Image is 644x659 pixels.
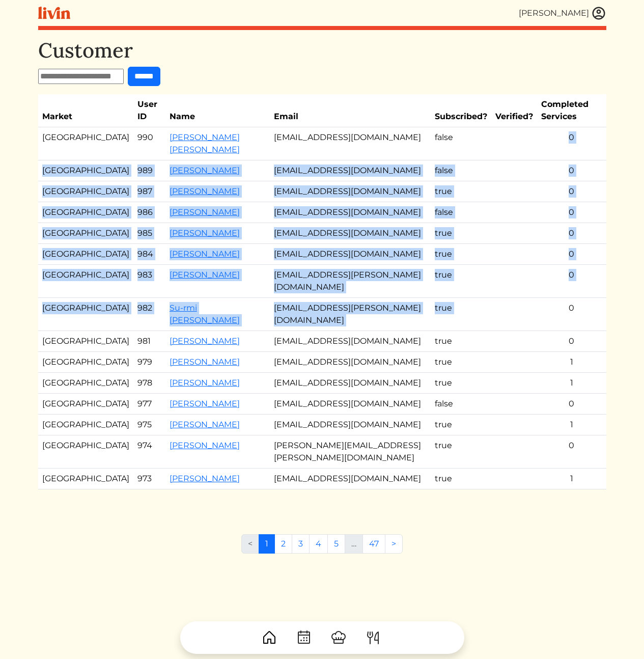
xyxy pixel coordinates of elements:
td: 985 [133,223,165,244]
td: 978 [133,373,165,394]
td: 981 [133,331,165,352]
td: [EMAIL_ADDRESS][DOMAIN_NAME] [270,394,431,415]
a: [PERSON_NAME] [170,186,240,196]
td: [EMAIL_ADDRESS][PERSON_NAME][DOMAIN_NAME] [270,265,431,298]
td: [GEOGRAPHIC_DATA] [38,223,133,244]
td: [EMAIL_ADDRESS][DOMAIN_NAME] [270,415,431,435]
td: true [431,181,491,202]
td: [GEOGRAPHIC_DATA] [38,244,133,265]
a: 1 [259,534,275,554]
td: true [431,244,491,265]
td: 979 [133,352,165,373]
td: 983 [133,265,165,298]
td: [EMAIL_ADDRESS][DOMAIN_NAME] [270,127,431,160]
td: 1 [537,415,606,435]
td: [GEOGRAPHIC_DATA] [38,298,133,331]
td: [EMAIL_ADDRESS][DOMAIN_NAME] [270,373,431,394]
td: [GEOGRAPHIC_DATA] [38,202,133,223]
img: CalendarDots-5bcf9d9080389f2a281d69619e1c85352834be518fbc73d9501aef674afc0d57.svg [296,629,312,646]
td: false [431,202,491,223]
td: [GEOGRAPHIC_DATA] [38,352,133,373]
a: [PERSON_NAME] [170,166,240,175]
a: [PERSON_NAME] [170,420,240,429]
td: [GEOGRAPHIC_DATA] [38,331,133,352]
td: [EMAIL_ADDRESS][DOMAIN_NAME] [270,181,431,202]
a: 47 [362,534,385,554]
th: Completed Services [537,94,606,127]
td: 975 [133,415,165,435]
a: 5 [327,534,345,554]
th: Verified? [491,94,537,127]
img: ChefHat-a374fb509e4f37eb0702ca99f5f64f3b6956810f32a249b33092029f8484b388.svg [330,629,347,646]
nav: Pages [241,534,403,562]
td: 0 [537,181,606,202]
td: [GEOGRAPHIC_DATA] [38,127,133,160]
td: false [431,160,491,181]
td: true [431,435,491,469]
td: true [431,352,491,373]
td: [GEOGRAPHIC_DATA] [38,160,133,181]
th: Subscribed? [431,94,491,127]
td: [GEOGRAPHIC_DATA] [38,265,133,298]
td: [EMAIL_ADDRESS][DOMAIN_NAME] [270,223,431,244]
h1: Customer [38,38,606,63]
td: 0 [537,435,606,469]
td: 990 [133,127,165,160]
img: livin-logo-a0d97d1a881af30f6274990eb6222085a2533c92bbd1e4f22c21b4f0d0e3210c.svg [38,7,70,19]
a: 4 [309,534,328,554]
a: [PERSON_NAME] [170,228,240,238]
td: 986 [133,202,165,223]
td: 0 [537,331,606,352]
td: true [431,469,491,489]
td: 977 [133,394,165,415]
a: [PERSON_NAME] [PERSON_NAME] [170,132,240,154]
td: [PERSON_NAME][EMAIL_ADDRESS][PERSON_NAME][DOMAIN_NAME] [270,435,431,469]
img: user_account-e6e16d2ec92f44fc35f99ef0dc9cddf60790bfa021a6ecb1c896eb5d2907b31c.svg [591,6,606,21]
td: [GEOGRAPHIC_DATA] [38,435,133,469]
td: true [431,373,491,394]
td: [EMAIL_ADDRESS][DOMAIN_NAME] [270,352,431,373]
a: [PERSON_NAME] [170,207,240,217]
td: 1 [537,373,606,394]
td: [EMAIL_ADDRESS][DOMAIN_NAME] [270,331,431,352]
div: [PERSON_NAME] [519,7,589,19]
a: Next [385,534,403,554]
td: true [431,223,491,244]
a: [PERSON_NAME] [170,336,240,346]
a: [PERSON_NAME] [170,474,240,483]
img: ForkKnife-55491504ffdb50bab0c1e09e7649658475375261d09fd45db06cec23bce548bf.svg [365,629,381,646]
a: 2 [274,534,292,554]
td: 0 [537,394,606,415]
td: [GEOGRAPHIC_DATA] [38,181,133,202]
td: [GEOGRAPHIC_DATA] [38,373,133,394]
a: [PERSON_NAME] [170,270,240,280]
a: [PERSON_NAME] [170,378,240,388]
a: [PERSON_NAME] [170,249,240,259]
td: 0 [537,265,606,298]
td: 0 [537,223,606,244]
a: [PERSON_NAME] [170,357,240,367]
td: [EMAIL_ADDRESS][PERSON_NAME][DOMAIN_NAME] [270,298,431,331]
td: [EMAIL_ADDRESS][DOMAIN_NAME] [270,469,431,489]
td: true [431,265,491,298]
a: 3 [292,534,310,554]
td: 1 [537,352,606,373]
td: 0 [537,202,606,223]
td: [GEOGRAPHIC_DATA] [38,394,133,415]
td: false [431,394,491,415]
th: User ID [133,94,165,127]
td: 0 [537,127,606,160]
a: Su-rmi [PERSON_NAME] [170,303,240,325]
td: 987 [133,181,165,202]
td: false [431,127,491,160]
td: 989 [133,160,165,181]
td: true [431,298,491,331]
td: [EMAIL_ADDRESS][DOMAIN_NAME] [270,160,431,181]
td: 0 [537,160,606,181]
td: [EMAIL_ADDRESS][DOMAIN_NAME] [270,244,431,265]
td: 974 [133,435,165,469]
td: 973 [133,469,165,489]
td: true [431,415,491,435]
td: 1 [537,469,606,489]
td: 982 [133,298,165,331]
